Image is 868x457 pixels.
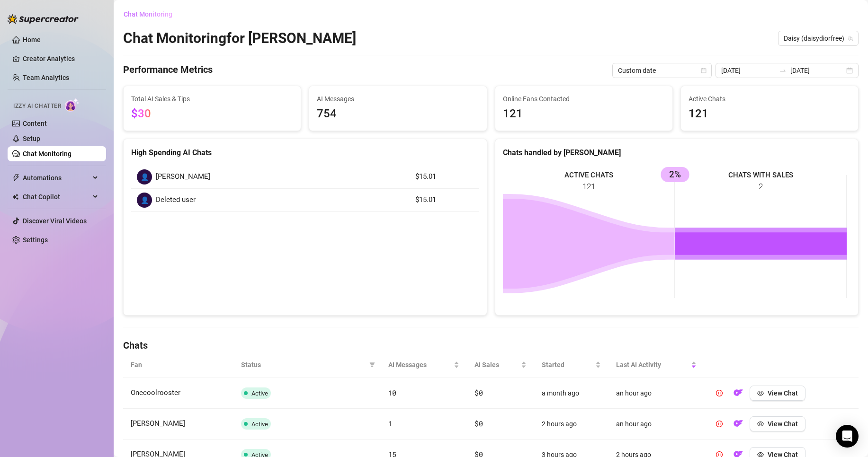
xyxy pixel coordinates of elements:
img: Chat Copilot [12,193,18,200]
img: logo-BBDzfeDw.svg [8,14,79,24]
span: Chat Monitoring [124,10,172,18]
span: Online Fans Contacted [503,94,665,104]
th: Started [534,352,608,378]
div: 👤 [137,169,152,185]
img: OF [734,388,743,397]
a: Home [23,36,41,44]
span: View Chat [768,389,798,397]
a: Chat Monitoring [23,150,72,158]
span: Active [251,421,268,428]
span: filter [367,358,377,372]
div: Open Intercom Messenger [836,425,859,448]
th: AI Sales [467,352,534,378]
span: AI Sales [474,360,519,370]
span: Automations [23,170,90,185]
button: Chat Monitoring [123,7,180,22]
span: Daisy (daisydiorfree) [784,31,853,45]
img: OF [734,419,743,428]
th: Fan [123,352,233,378]
span: View Chat [768,420,798,428]
article: $15.01 [415,171,474,183]
span: $0 [474,388,483,397]
th: Last AI Activity [608,352,704,378]
span: Active [251,390,268,397]
span: eye [757,421,764,427]
span: pause-circle [716,390,723,396]
span: Chat Copilot [23,189,90,204]
span: AI Messages [388,360,452,370]
a: OF [731,422,746,430]
td: a month ago [534,378,608,409]
input: Start date [721,65,775,76]
span: AI Messages [317,94,479,104]
div: High Spending AI Chats [131,147,479,158]
h4: Chats [123,339,859,352]
span: 10 [388,388,396,397]
span: [PERSON_NAME] [156,171,210,183]
span: eye [757,390,764,396]
span: 121 [689,105,850,123]
h4: Performance Metrics [123,63,213,78]
span: swap-right [779,67,787,74]
h2: Chat Monitoring for [PERSON_NAME] [123,29,356,47]
div: 👤 [137,193,152,208]
button: OF [731,416,746,431]
span: Onecoolrooster [131,388,180,397]
a: Settings [23,236,48,244]
span: Deleted user [156,194,196,206]
span: pause-circle [716,421,723,427]
span: 1 [388,419,393,428]
span: team [848,35,853,41]
a: Team Analytics [23,74,69,81]
img: AI Chatter [65,98,80,112]
span: Custom date [618,63,706,78]
td: 2 hours ago [534,409,608,439]
td: an hour ago [608,409,704,439]
span: filter [369,362,375,368]
span: 754 [317,105,479,123]
span: calendar [701,68,707,73]
a: OF [731,391,746,399]
span: Izzy AI Chatter [13,102,61,111]
span: Total AI Sales & Tips [131,94,293,104]
span: $30 [131,107,151,120]
span: Status [241,360,366,370]
div: Chats handled by [PERSON_NAME] [503,147,851,158]
a: Setup [23,135,40,142]
a: Discover Viral Videos [23,217,87,225]
input: End date [790,65,844,76]
a: Content [23,120,47,127]
button: View Chat [750,416,805,431]
span: to [779,67,787,74]
span: Active Chats [689,94,850,104]
span: Started [542,360,593,370]
button: OF [731,386,746,401]
span: 121 [503,105,665,123]
span: Last AI Activity [616,360,689,370]
button: View Chat [750,386,805,401]
td: an hour ago [608,378,704,409]
span: $0 [474,419,483,428]
article: $15.01 [415,194,474,206]
a: Creator Analytics [23,51,98,66]
span: thunderbolt [12,174,20,182]
th: AI Messages [381,352,467,378]
span: [PERSON_NAME] [131,419,185,428]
